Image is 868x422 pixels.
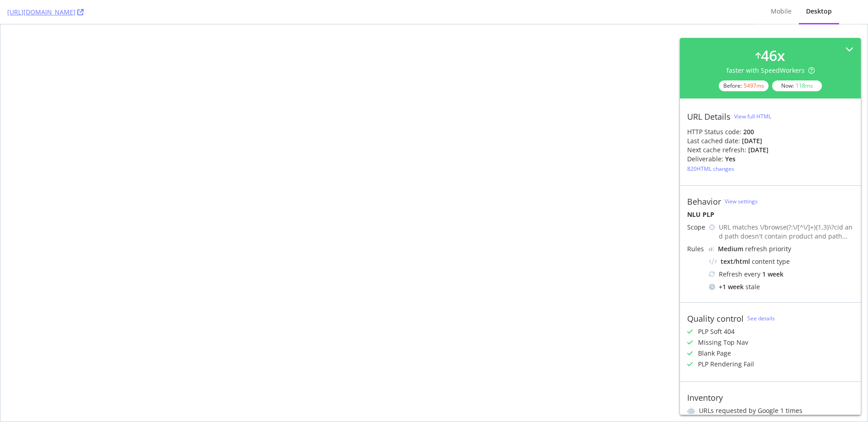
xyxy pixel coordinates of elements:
[687,210,854,219] div: NLU PLP
[698,349,731,358] div: Blank Page
[709,247,714,251] img: j32suk7ufU7viAAAAAElFTkSuQmCC
[709,282,854,291] div: stale
[687,155,723,164] div: Deliverable:
[718,244,743,253] div: Medium
[719,282,744,291] div: + 1 week
[687,314,744,324] div: Quality control
[725,197,758,205] a: View settings
[698,338,748,347] div: Missing Top Nav
[698,327,735,336] div: PLP Soft 404
[796,82,813,89] div: 118 ms
[687,112,731,122] div: URL Details
[687,136,740,145] div: Last cached date:
[719,223,854,241] div: URL matches \/browse(?:\/[^\/]+){1,3}\?cid and path doesn't contain product and path
[842,232,848,240] span: ...
[772,80,822,91] div: Now:
[734,109,771,124] button: View full HTML
[806,7,832,16] div: Desktop
[721,257,750,266] div: text/html
[687,164,734,174] button: 820HTML changes
[687,145,746,155] div: Next cache refresh:
[709,257,854,266] div: content type
[709,270,854,279] div: Refresh every
[742,136,762,145] div: [DATE]
[687,223,705,232] div: Scope
[734,113,771,120] div: View full HTML
[747,314,775,322] a: See details
[687,197,721,206] div: Behavior
[743,127,754,136] strong: 200
[687,406,854,415] li: URLs requested by Google 1 times
[687,393,723,403] div: Inventory
[698,360,754,369] div: PLP Rendering Fail
[726,66,815,75] div: faster with SpeedWorkers
[687,244,705,253] div: Rules
[687,165,734,173] div: 820 HTML changes
[771,7,792,16] div: Mobile
[748,145,769,155] div: [DATE]
[718,244,791,253] div: refresh priority
[7,8,84,17] a: [URL][DOMAIN_NAME]
[687,127,854,136] div: HTTP Status code:
[719,80,769,91] div: Before:
[762,270,783,279] div: 1 week
[725,155,736,164] div: Yes
[744,82,764,89] div: 5497 ms
[761,45,785,66] div: 46 x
